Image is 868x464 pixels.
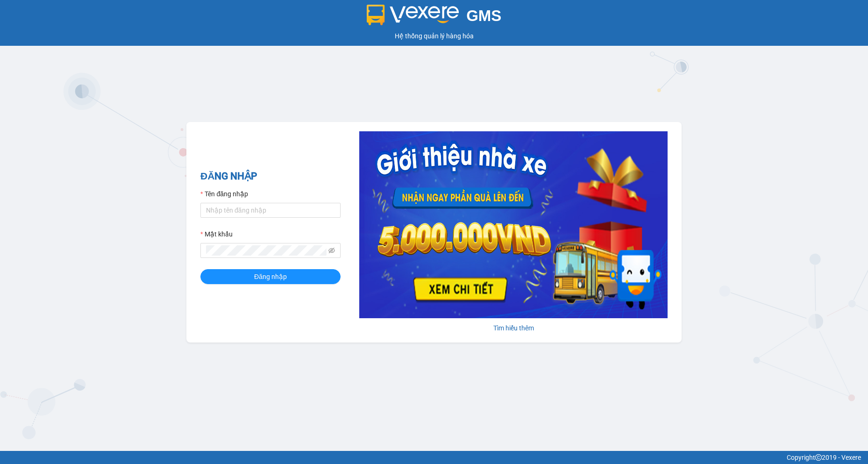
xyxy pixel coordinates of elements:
div: Hệ thống quản lý hàng hóa [2,31,866,41]
span: Đăng nhập [254,271,287,282]
img: banner-0 [359,131,668,318]
div: Tìm hiểu thêm [359,323,668,333]
img: logo 2 [367,5,459,25]
button: Đăng nhập [200,269,341,284]
span: eye-invisible [328,247,335,254]
span: GMS [466,7,501,24]
a: GMS [367,14,502,21]
span: copyright [815,454,822,461]
input: Mật khẩu [206,245,327,256]
label: Tên đăng nhập [200,189,248,199]
h2: ĐĂNG NHẬP [200,169,341,184]
input: Tên đăng nhập [200,203,341,218]
label: Mật khẩu [200,229,233,239]
div: Copyright 2019 - Vexere [7,452,861,463]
